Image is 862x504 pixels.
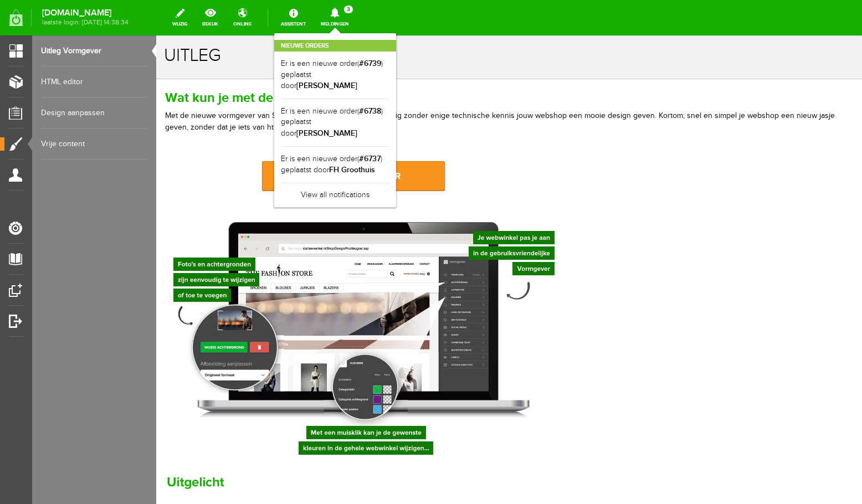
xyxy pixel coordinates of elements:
a: Design aanpassen [41,97,147,128]
b: [PERSON_NAME] [296,128,357,138]
h1: uitleg [8,11,698,30]
img: Uitleg [9,178,407,438]
a: Er is een nieuwe order(#6737) geplaatst doorFH Groothuis [281,153,389,176]
span: 3 [344,6,353,13]
b: [PERSON_NAME] [296,81,357,90]
h2: Nieuwe orders [274,40,396,52]
a: Meldingen3 Nieuwe ordersEr is een nieuwe order(#6739) geplaatst door[PERSON_NAME]Er is een nieuwe... [314,6,356,30]
a: online [227,6,258,30]
b: #6738 [359,106,381,116]
a: Er is een nieuwe order(#6738) geplaatst door[PERSON_NAME] [281,106,389,140]
a: HTML editor [41,66,147,97]
a: Vrije content [41,128,147,160]
b: FH Groothuis [329,165,375,174]
a: Er is een nieuwe order(#6739) geplaatst door[PERSON_NAME] [281,58,389,92]
a: Uitleg Vormgever [41,35,147,66]
span: laatste login: [DATE] 14:38:34 [42,19,129,25]
b: #6739 [359,59,381,68]
a: wijzig [166,6,194,30]
a: bekijk [196,6,225,30]
b: #6737 [359,154,381,163]
a: naar de vormgever [106,126,289,156]
h2: Wat kun je met de vormgever? [9,56,697,69]
a: View all notifications [281,183,389,201]
p: Met de nieuwe vormgever van Starteenwinkel kun je heel eenvoudig zonder enige technische kennis j... [9,75,697,98]
a: Assistent [274,6,312,30]
strong: [DOMAIN_NAME] [42,10,129,16]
